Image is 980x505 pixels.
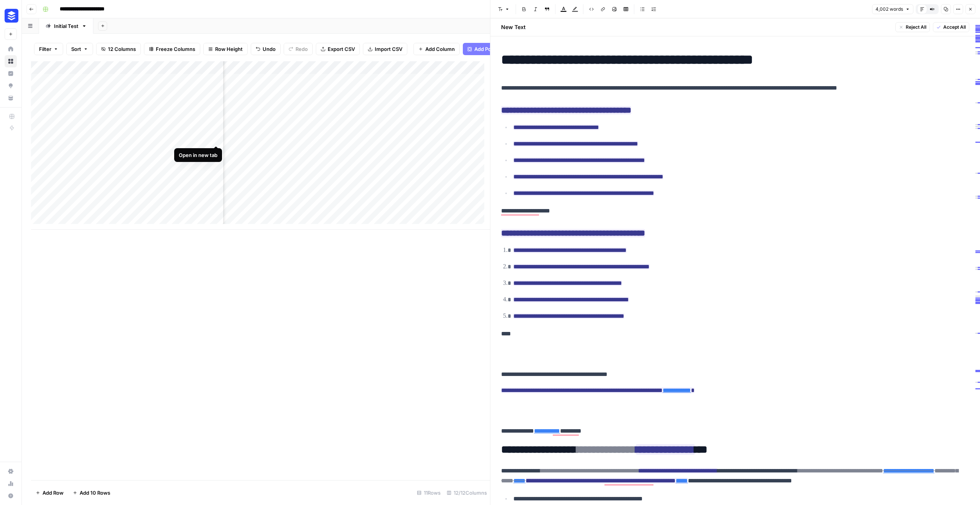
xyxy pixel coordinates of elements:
span: Filter [39,45,51,53]
a: Usage [5,477,17,490]
a: Insights [5,67,17,80]
button: 12 Columns [96,43,141,55]
div: 11 Rows [414,487,444,499]
button: Add Power Agent [463,43,521,55]
span: Reject All [906,24,926,31]
button: Row Height [203,43,248,55]
a: Home [5,43,17,55]
span: Accept All [943,24,966,31]
span: Add 10 Rows [80,489,110,497]
button: Help + Support [5,490,17,502]
span: Row Height [215,45,243,53]
button: Add Row [31,487,68,499]
div: 12/12 Columns [444,487,490,499]
button: 4,002 words [872,4,913,14]
span: Sort [71,45,81,53]
span: Freeze Columns [156,45,195,53]
img: Buffer Logo [5,9,18,23]
div: Initial Test [54,22,78,30]
span: Import CSV [375,45,402,53]
button: Sort [66,43,93,55]
button: Reject All [895,22,930,32]
button: Import CSV [363,43,407,55]
span: Add Row [42,489,64,497]
span: Add Column [425,45,455,53]
button: Freeze Columns [144,43,200,55]
span: 4,002 words [875,6,903,13]
span: Undo [263,45,276,53]
div: Open in new tab [179,151,217,159]
button: Redo [284,43,313,55]
button: Add Column [413,43,460,55]
a: Opportunities [5,80,17,92]
a: Browse [5,55,17,67]
button: Filter [34,43,63,55]
button: Accept All [933,22,969,32]
button: Undo [251,43,281,55]
button: Export CSV [316,43,360,55]
button: Workspace: Buffer [5,6,17,25]
span: Export CSV [328,45,355,53]
a: Your Data [5,92,17,104]
a: Initial Test [39,18,93,34]
span: Add Power Agent [474,45,516,53]
span: Redo [296,45,308,53]
h2: New Text [501,23,526,31]
button: Add 10 Rows [68,487,115,499]
span: 12 Columns [108,45,136,53]
a: Settings [5,465,17,477]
